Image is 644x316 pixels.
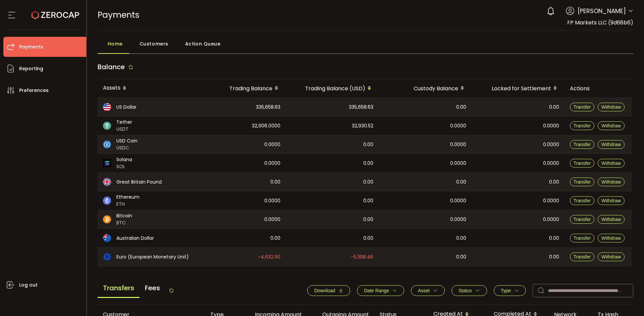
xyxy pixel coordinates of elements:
[601,198,621,203] span: Withdraw
[459,288,472,293] span: Status
[598,252,625,261] button: Withdraw
[103,234,111,242] img: aud_portfolio.svg
[543,160,559,167] span: 0.0000
[108,37,123,50] span: Home
[116,144,138,151] span: USDC
[543,197,559,205] span: 0.0000
[363,178,373,186] span: 0.00
[363,216,373,223] span: 0.00
[570,215,595,224] button: Transfer
[601,217,621,222] span: Withdraw
[116,219,132,226] span: BTC
[116,137,138,144] span: USD Coin
[570,252,595,261] button: Transfer
[549,253,559,261] span: 0.00
[98,62,125,72] span: Balance
[578,6,626,15] span: [PERSON_NAME]
[103,197,111,205] img: eth_portfolio.svg
[472,83,565,94] div: Locked for Settlement
[456,253,466,261] span: 0.00
[601,161,621,166] span: Withdraw
[570,159,595,168] button: Transfer
[601,104,621,110] span: Withdraw
[570,140,595,149] button: Transfer
[98,9,140,21] span: Payments
[565,85,632,92] div: Actions
[185,37,221,50] span: Action Queue
[264,197,280,205] span: 0.0000
[363,160,373,167] span: 0.00
[19,64,43,74] span: Reporting
[456,103,466,111] span: 0.00
[202,83,286,94] div: Trading Balance
[116,126,132,133] span: USDT
[98,279,140,298] span: Transfers
[264,216,280,223] span: 0.0000
[252,122,280,130] span: 32,906.0000
[574,198,591,203] span: Transfer
[314,288,335,293] span: Download
[450,122,466,130] span: 0.0000
[116,104,137,111] span: US Dollar
[307,285,350,296] button: Download
[456,178,466,186] span: 0.00
[116,119,132,126] span: Tether
[570,196,595,205] button: Transfer
[363,197,373,205] span: 0.00
[103,103,111,111] img: usd_portfolio.svg
[570,103,595,111] button: Transfer
[264,141,280,148] span: 0.0000
[574,235,591,241] span: Transfer
[601,123,621,128] span: Withdraw
[411,285,445,296] button: Asset
[103,215,111,223] img: btc_portfolio.svg
[598,103,625,111] button: Withdraw
[98,83,202,94] div: Assets
[116,156,132,163] span: Solana
[543,216,559,223] span: 0.0000
[494,285,526,296] button: Type
[574,123,591,128] span: Transfer
[570,121,595,130] button: Transfer
[549,178,559,186] span: 0.00
[574,161,591,166] span: Transfer
[363,234,373,242] span: 0.00
[116,201,140,208] span: ETH
[598,234,625,242] button: Withdraw
[601,142,621,147] span: Withdraw
[450,160,466,167] span: 0.0000
[357,285,404,296] button: Date Range
[601,179,621,185] span: Withdraw
[543,141,559,148] span: 0.0000
[549,234,559,242] span: 0.00
[364,288,389,293] span: Date Range
[352,122,373,130] span: 32,930.52
[19,280,38,290] span: Log out
[570,178,595,186] button: Transfer
[116,212,132,219] span: Bitcoin
[549,103,559,111] span: 0.00
[103,122,111,130] img: usdt_portfolio.svg
[140,37,168,50] span: Customers
[103,159,111,167] img: sol_portfolio.png
[286,83,379,94] div: Trading Balance (USD)
[598,159,625,168] button: Withdraw
[103,140,111,148] img: usdc_portfolio.svg
[116,235,154,242] span: Australian Dollar
[349,103,373,111] span: 335,658.63
[116,179,162,186] span: Great Britain Pound
[103,178,111,186] img: gbp_portfolio.svg
[574,104,591,110] span: Transfer
[570,234,595,242] button: Transfer
[574,254,591,259] span: Transfer
[270,234,280,242] span: 0.00
[598,121,625,130] button: Withdraw
[270,178,280,186] span: 0.00
[574,179,591,185] span: Transfer
[501,288,511,293] span: Type
[451,285,487,296] button: Status
[450,216,466,223] span: 0.0000
[418,288,430,293] span: Asset
[601,254,621,259] span: Withdraw
[598,178,625,186] button: Withdraw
